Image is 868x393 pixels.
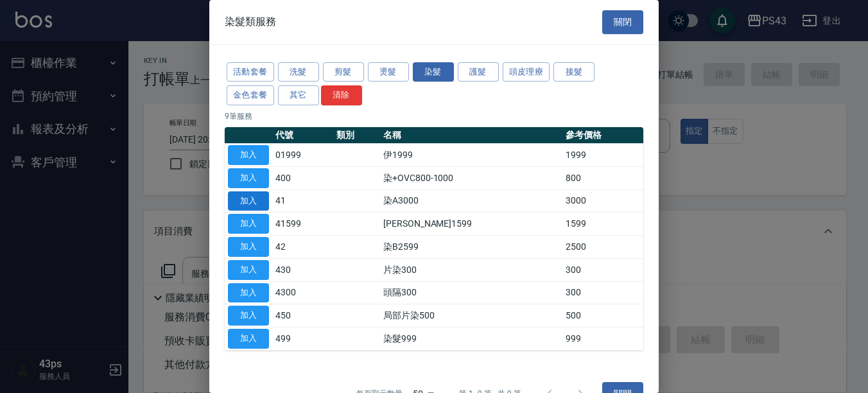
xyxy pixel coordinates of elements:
button: 加入 [228,191,269,211]
button: 加入 [228,329,269,349]
td: 局部片染500 [380,304,562,327]
td: 499 [272,327,333,351]
td: 染髮999 [380,327,562,351]
td: 染A3000 [380,189,562,213]
button: 護髮 [458,62,499,82]
th: 代號 [272,127,333,144]
td: 4300 [272,281,333,304]
button: 金色套餐 [227,85,274,105]
td: 999 [562,327,643,351]
td: 300 [562,281,643,304]
button: 加入 [228,306,269,326]
button: 加入 [228,214,269,234]
td: 1599 [562,213,643,236]
button: 加入 [228,145,269,165]
td: 1999 [562,144,643,167]
td: 42 [272,236,333,259]
td: 800 [562,166,643,189]
td: 染B2599 [380,236,562,259]
button: 接髮 [553,62,595,82]
button: 加入 [228,237,269,257]
td: 染+OVC800-1000 [380,166,562,189]
button: 剪髮 [323,62,364,82]
button: 染髮 [413,62,454,82]
td: 01999 [272,144,333,167]
td: 片染300 [380,258,562,281]
button: 頭皮理療 [503,62,550,82]
button: 加入 [228,168,269,188]
th: 參考價格 [562,127,643,144]
p: 9 筆服務 [225,110,643,122]
button: 活動套餐 [227,62,274,82]
td: 41599 [272,213,333,236]
td: 450 [272,304,333,327]
td: 頭隔300 [380,281,562,304]
td: 400 [272,166,333,189]
span: 染髮類服務 [225,15,276,28]
td: 伊1999 [380,144,562,167]
button: 洗髮 [278,62,319,82]
button: 關閉 [602,10,643,34]
td: 2500 [562,236,643,259]
td: [PERSON_NAME]1599 [380,213,562,236]
button: 燙髮 [368,62,409,82]
button: 加入 [228,260,269,280]
button: 其它 [278,85,319,105]
th: 名稱 [380,127,562,144]
td: 300 [562,258,643,281]
td: 430 [272,258,333,281]
td: 500 [562,304,643,327]
td: 3000 [562,189,643,213]
td: 41 [272,189,333,213]
button: 加入 [228,283,269,303]
th: 類別 [333,127,380,144]
button: 清除 [321,85,362,105]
